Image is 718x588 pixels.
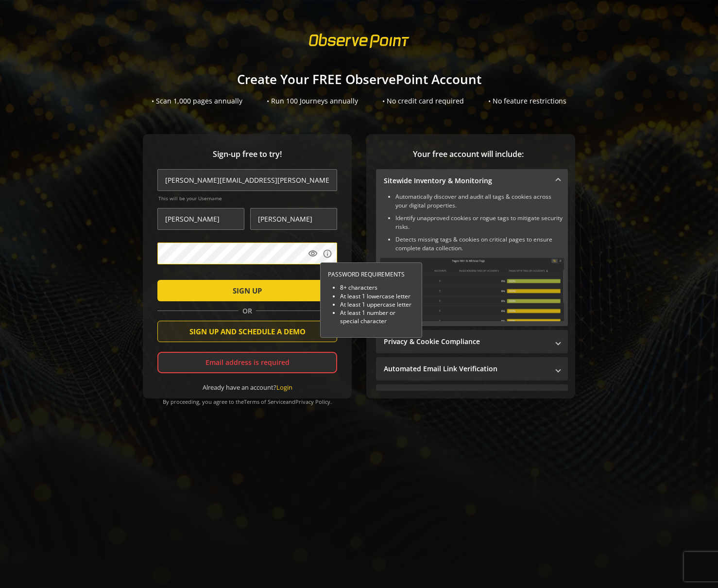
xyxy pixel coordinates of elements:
li: Detects missing tags & cookies on critical pages to ensure complete data collection. [395,235,564,253]
mat-panel-title: Sitewide Inventory & Monitoring [384,176,548,186]
li: 8+ characters [340,283,414,292]
div: • Scan 1,000 pages annually [152,96,242,106]
span: SIGN UP [233,282,262,299]
li: At least 1 uppercase letter [340,300,414,309]
span: This will be your Username [158,195,337,202]
a: Privacy Policy [295,398,330,405]
span: OR [239,306,256,316]
span: Sign-up free to try! [157,149,337,160]
li: Automatically discover and audit all tags & cookies across your digital properties. [395,192,564,210]
img: Sitewide Inventory & Monitoring [380,258,564,321]
div: • No credit card required [382,96,464,106]
div: Already have an account? [157,383,337,392]
a: Login [276,383,292,392]
div: • Run 100 Journeys annually [267,96,358,106]
input: First Name * [157,208,244,230]
span: Your free account will include: [376,149,561,160]
mat-icon: visibility [308,249,318,259]
li: At least 1 number or special character [340,309,414,325]
mat-expansion-panel-header: Performance Monitoring with Web Vitals [376,384,568,408]
mat-expansion-panel-header: Sitewide Inventory & Monitoring [376,169,568,192]
mat-icon: info [323,249,332,259]
mat-panel-title: Automated Email Link Verification [384,364,548,374]
span: SIGN UP AND SCHEDULE A DEMO [189,323,306,340]
li: At least 1 lowercase letter [340,292,414,300]
li: Identify unapproved cookies or rogue tags to mitigate security risks. [395,214,564,231]
div: Email address is required [157,352,337,373]
button: SIGN UP [157,280,337,301]
div: • No feature restrictions [488,96,566,106]
a: Terms of Service [244,398,286,405]
input: Last Name * [250,208,337,230]
input: Email Address (name@work-email.com) * [157,169,337,191]
button: SIGN UP AND SCHEDULE A DEMO [157,321,337,342]
mat-panel-title: Privacy & Cookie Compliance [384,337,548,346]
div: Sitewide Inventory & Monitoring [376,192,568,326]
mat-expansion-panel-header: Automated Email Link Verification [376,357,568,380]
div: By proceeding, you agree to the and . [157,392,337,405]
mat-expansion-panel-header: Privacy & Cookie Compliance [376,330,568,353]
div: PASSWORD REQUIREMENTS [328,270,414,278]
